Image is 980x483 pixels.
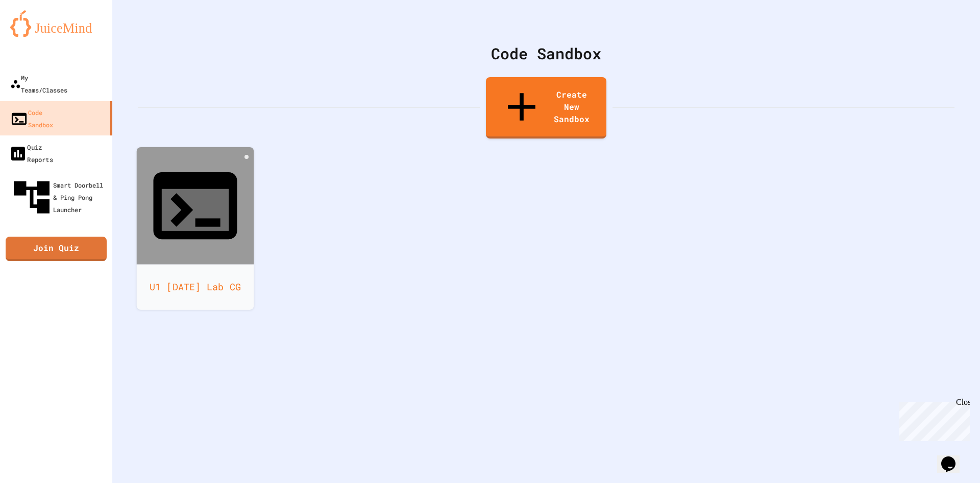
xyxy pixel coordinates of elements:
[10,176,108,219] div: Smart Doorbell & Ping Pong Launcher
[137,264,254,310] div: U1 [DATE] Lab CG
[6,237,107,261] a: Join Quiz
[10,106,53,131] div: Code Sandbox
[937,442,970,473] iframe: chat widget
[10,10,102,37] img: logo-orange.svg
[138,42,954,65] div: Code Sandbox
[137,147,254,310] a: U1 [DATE] Lab CG
[4,4,70,65] div: Chat with us now!Close
[486,77,606,139] a: Create New Sandbox
[895,398,970,441] iframe: chat widget
[9,141,53,166] div: Quiz Reports
[10,72,67,96] div: My Teams/Classes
